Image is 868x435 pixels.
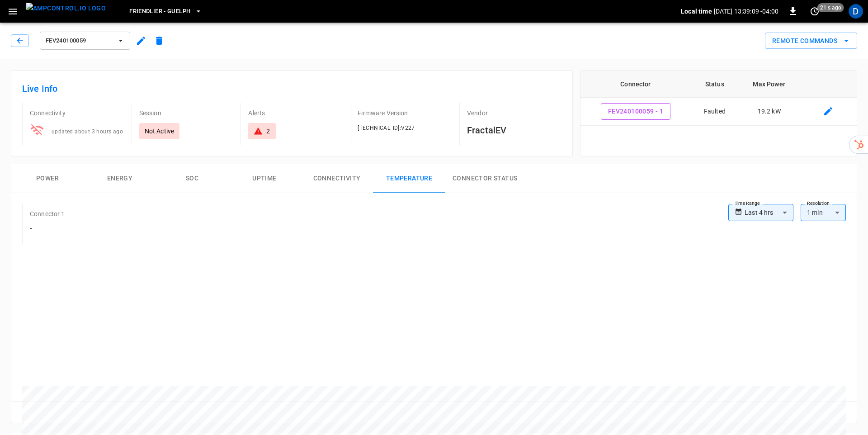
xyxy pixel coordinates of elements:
th: Status [691,71,738,98]
button: SOC [156,164,228,193]
button: FEV240100059 [40,32,130,50]
span: updated about 3 hours ago [52,128,123,135]
td: 19.2 kW [738,98,800,126]
span: Friendlier - Guelph [129,6,190,17]
p: Connector 1 [30,209,65,218]
div: 1 min [801,204,846,221]
p: Session [139,109,234,118]
button: Uptime [228,164,301,193]
span: FEV240100059 [46,36,113,46]
div: profile-icon [849,4,863,19]
table: connector table [580,71,857,126]
h6: - [30,224,65,234]
button: Friendlier - Guelph [126,3,206,20]
span: 21 s ago [817,3,844,12]
button: set refresh interval [807,4,822,19]
button: FEV240100059 - 1 [601,103,670,120]
span: [TECHNICAL_ID]:V227 [358,125,415,131]
p: Vendor [467,109,561,118]
h6: Live Info [22,81,561,96]
h6: FractalEV [467,123,561,137]
img: ampcontrol.io logo [26,3,106,14]
p: Connectivity [30,109,124,118]
div: remote commands options [765,33,857,49]
div: 2 [266,127,270,136]
button: Energy [84,164,156,193]
p: Local time [681,7,712,16]
th: Max Power [738,71,800,98]
td: Faulted [691,98,738,126]
button: Temperature [373,164,445,193]
th: Connector [580,71,691,98]
button: Remote Commands [765,33,857,49]
p: Not Active [145,127,175,136]
label: Resolution [807,200,830,207]
button: Connector Status [445,164,524,193]
button: Connectivity [301,164,373,193]
p: Firmware Version [358,109,452,118]
button: Power [11,164,84,193]
p: Alerts [248,109,343,118]
p: [DATE] 13:39:09 -04:00 [714,7,778,16]
label: Time Range [735,200,760,207]
div: Last 4 hrs [745,204,793,221]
